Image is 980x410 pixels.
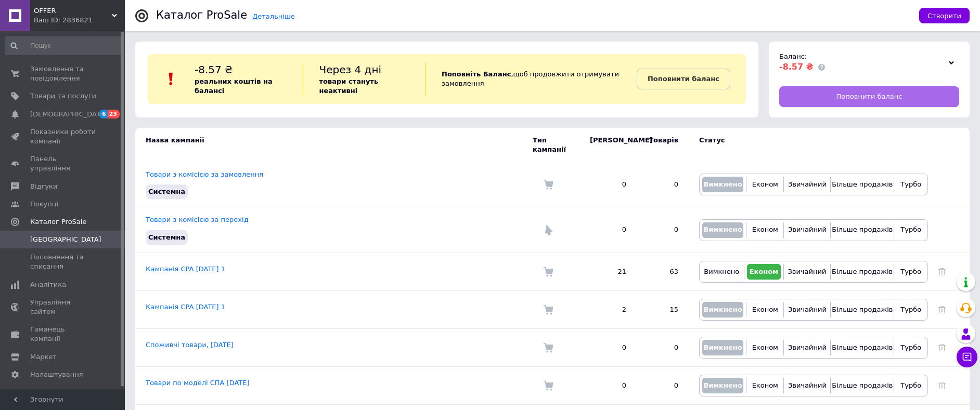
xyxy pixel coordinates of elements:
td: 2 [579,290,637,328]
span: Більше продажів [832,180,893,188]
td: [PERSON_NAME] [579,128,637,162]
td: 0 [637,162,689,207]
button: Звичайний [786,340,828,355]
span: Поповнити баланс [836,92,902,101]
button: Економ [747,264,781,280]
button: Економ [749,340,781,355]
span: Більше продажів [832,306,893,313]
img: Комісія за замовлення [543,305,553,315]
b: товари стануть неактивні [319,77,378,95]
button: Звичайний [786,302,828,318]
td: 15 [637,290,689,328]
button: Більше продажів [833,302,891,318]
span: Каталог ProSale [30,217,86,227]
img: :exclamation: [163,71,179,87]
img: Комісія за замовлення [543,342,553,353]
span: Вимкнено [703,180,742,188]
button: Економ [749,177,781,192]
span: Звичайний [788,180,827,188]
td: 21 [579,253,637,290]
span: Аналітика [30,280,66,289]
span: Маркет [30,352,57,362]
span: Економ [750,268,778,275]
a: Товари з комісією за перехід [146,216,249,223]
span: Турбо [900,306,921,313]
span: Більше продажів [832,343,893,351]
span: Налаштування [30,370,83,379]
td: 63 [637,253,689,290]
span: Турбо [900,268,921,275]
button: Турбо [897,302,925,318]
span: Через 4 дні [319,63,381,76]
a: Товари по моделі СПА [DATE] [146,379,250,387]
a: Видалити [938,306,946,313]
span: Поповнення та списання [30,253,96,271]
button: Чат з покупцем [957,347,977,367]
button: Створити [919,8,970,23]
button: Вимкнено [702,378,743,393]
span: Вимкнено [703,226,742,233]
span: Економ [752,343,778,351]
div: Каталог ProSale [156,10,247,21]
span: Економ [752,226,778,233]
button: Вимкнено [702,222,743,238]
td: 0 [637,366,689,404]
td: 0 [637,207,689,253]
img: Комісія за замовлення [543,267,553,277]
button: Турбо [897,378,925,393]
button: Більше продажів [833,264,891,280]
span: Звичайний [788,343,827,351]
span: Економ [752,180,778,188]
span: Вимкнено [703,381,742,389]
button: Звичайний [786,264,828,280]
input: Пошук [5,36,123,55]
span: [GEOGRAPHIC_DATA] [30,235,101,244]
td: Статус [689,128,928,162]
span: Покупці [30,200,58,209]
td: 0 [637,328,689,366]
button: Більше продажів [833,177,891,192]
span: Вимкнено [703,306,742,313]
button: Більше продажів [833,378,891,393]
button: Турбо [897,177,925,192]
span: Створити [927,12,961,20]
button: Більше продажів [833,222,891,238]
img: Комісія за перехід [543,225,553,235]
td: Товарів [637,128,689,162]
b: Поповніть Баланс [442,70,511,78]
a: Детальніше [252,12,295,20]
span: Системна [148,233,185,241]
span: Вимкнено [704,268,739,275]
td: 0 [579,162,637,207]
div: , щоб продовжити отримувати замовлення [425,62,637,96]
span: Турбо [900,381,921,389]
span: Більше продажів [832,268,893,275]
a: Видалити [938,343,946,351]
button: Економ [749,222,781,238]
button: Вимкнено [702,264,741,280]
span: Управління сайтом [30,298,96,316]
span: -8.57 ₴ [195,63,233,76]
button: Більше продажів [833,340,891,355]
a: Кампанія CPA [DATE] 1 [146,265,225,273]
button: Звичайний [786,222,828,238]
span: Замовлення та повідомлення [30,64,96,83]
a: Поповнити баланс [637,69,730,89]
button: Вимкнено [702,177,743,192]
span: OFFER [34,6,112,16]
b: Поповнити баланс [648,75,719,83]
img: Комісія за замовлення [543,380,553,391]
button: Турбо [897,222,925,238]
span: Панель управління [30,154,96,173]
span: Більше продажів [832,226,893,233]
span: Баланс: [779,52,807,60]
span: Звичайний [788,306,827,313]
button: Економ [749,378,781,393]
button: Звичайний [786,177,828,192]
span: Звичайний [788,226,827,233]
span: Турбо [900,343,921,351]
span: Турбо [900,180,921,188]
button: Звичайний [786,378,828,393]
span: Товари та послуги [30,91,96,101]
span: Показники роботи компанії [30,127,96,146]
